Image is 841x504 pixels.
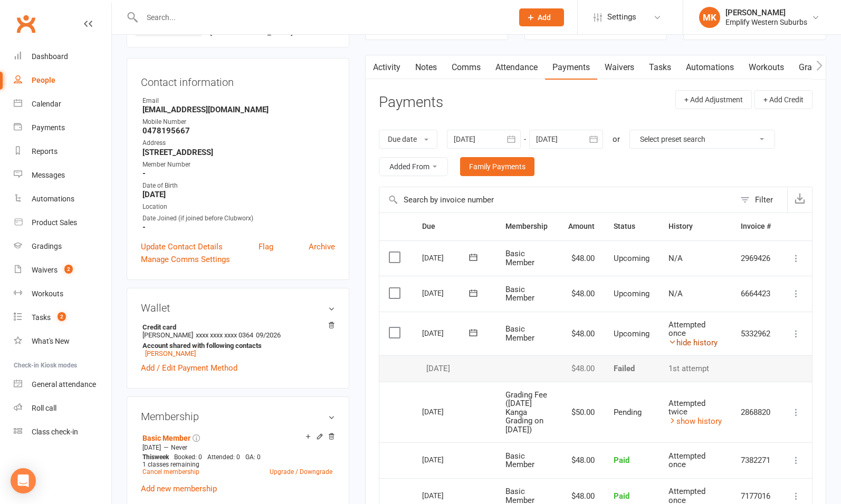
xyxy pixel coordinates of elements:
div: Waivers [32,266,58,274]
td: $48.00 [559,240,604,276]
div: Member Number [142,160,335,170]
div: [DATE] [422,451,471,468]
a: Waivers 2 [14,258,111,282]
li: [PERSON_NAME] [141,322,335,359]
div: General attendance [32,380,96,389]
span: N/A [668,254,683,263]
td: 2868820 [731,382,780,443]
div: Dashboard [32,52,68,61]
span: Basic Member [505,324,534,343]
div: Date of Birth [142,181,335,191]
span: Attempted twice [668,399,705,417]
a: Dashboard [14,45,111,69]
div: Reports [32,147,58,156]
span: Booked: 0 [174,453,202,461]
span: Attempted once [668,320,705,338]
span: Add [538,13,551,22]
span: 2 [58,312,66,321]
button: Due date [379,130,437,149]
td: 7382271 [731,442,780,478]
div: Roll call [32,404,56,412]
span: Upcoming [614,289,649,298]
span: Upcoming [614,254,649,263]
th: History [659,213,731,240]
td: $48.00 [559,312,604,356]
div: [DATE] [422,325,471,341]
td: $48.00 [559,355,604,382]
a: Cancel membership [142,468,199,476]
a: Automations [678,55,741,80]
td: Failed [604,355,659,382]
button: + Add Adjustment [675,90,752,109]
a: Manage Comms Settings [141,253,230,266]
div: Emplify Western Suburbs [725,17,807,27]
div: Gradings [32,242,62,250]
td: 5332962 [731,312,780,356]
div: Address [142,138,335,148]
a: Flag [259,240,273,253]
td: $48.00 [559,276,604,312]
a: Archive [309,240,335,253]
div: People [32,76,55,84]
strong: Account shared with following contacts [142,342,330,350]
div: Email [142,96,335,106]
a: Messages [14,163,111,187]
a: Basic Member [142,434,190,442]
div: or [613,133,620,146]
th: Invoice # [731,213,780,240]
h3: Payments [379,94,443,111]
button: Add [519,8,564,26]
a: Family Payments [460,157,534,176]
a: What's New [14,329,111,353]
span: Attended: 0 [207,453,240,461]
div: Location [142,202,335,212]
div: Filter [755,193,773,206]
a: Calendar [14,92,111,116]
strong: 0478195667 [142,126,335,135]
div: week [140,453,171,461]
div: [DATE] [422,285,471,301]
div: Automations [32,195,74,203]
div: Mobile Number [142,117,335,127]
span: 09/2026 [256,331,281,339]
a: Roll call [14,396,111,420]
a: Tasks [642,55,678,80]
h3: Contact information [141,72,335,88]
td: 2969426 [731,240,780,276]
span: Never [171,444,187,451]
a: Activity [366,55,408,80]
a: Notes [408,55,444,80]
strong: [EMAIL_ADDRESS][DOMAIN_NAME] [142,105,335,114]
div: Date Joined (if joined before Clubworx) [142,214,335,224]
span: Settings [607,5,636,29]
span: 1 classes remaining [142,461,199,468]
h3: Wallet [141,302,335,314]
a: Update Contact Details [141,240,223,253]
a: Tasks 2 [14,306,111,329]
strong: [DATE] [142,190,335,199]
strong: - [142,169,335,178]
a: Add / Edit Payment Method [141,362,237,374]
a: Class kiosk mode [14,420,111,444]
div: Product Sales [32,218,77,227]
div: Open Intercom Messenger [11,468,36,493]
td: $50.00 [559,382,604,443]
a: General attendance kiosk mode [14,373,111,396]
span: Basic Member [505,285,534,303]
button: Filter [735,187,787,212]
div: MK [699,7,720,28]
a: Comms [444,55,488,80]
span: This [142,453,155,461]
span: Grading Fee ([DATE] Kanga Grading on [DATE]) [505,390,547,434]
a: Clubworx [13,11,39,37]
a: [PERSON_NAME] [145,350,196,357]
td: 1st attempt [659,355,731,382]
button: Added From [379,157,448,176]
a: Workouts [14,282,111,306]
a: Upgrade / Downgrade [270,468,332,476]
a: Product Sales [14,211,111,235]
span: Paid [614,491,629,501]
h3: Membership [141,411,335,422]
td: $48.00 [559,442,604,478]
a: Payments [545,55,597,80]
